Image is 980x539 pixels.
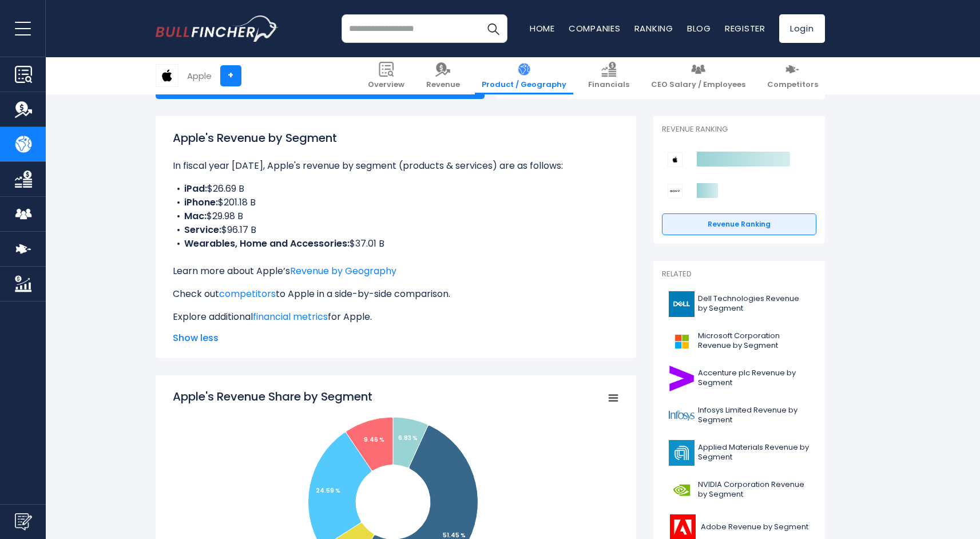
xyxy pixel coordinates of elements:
[173,129,619,146] h1: Apple's Revenue by Segment
[173,196,619,209] li: $201.18 B
[687,22,711,34] a: Blog
[173,287,619,301] p: Check out to Apple in a side-by-side comparison.
[662,288,816,320] a: Dell Technologies Revenue by Segment
[156,15,279,42] img: bullfincher logo
[316,486,340,495] tspan: 24.59 %
[662,125,816,134] p: Revenue Ranking
[698,294,810,314] span: Dell Technologies Revenue by Segment
[184,237,350,250] b: Wearables, Home and Accessories:
[184,196,218,209] b: iPhone:
[662,400,816,431] a: Infosys Limited Revenue by Segment
[219,287,276,300] a: competitors
[669,440,695,466] img: AMAT logo
[662,437,816,469] a: Applied Materials Revenue by Segment
[662,326,816,357] a: Microsoft Corporation Revenue by Segment
[156,15,279,42] a: Go to homepage
[644,57,752,94] a: CEO Salary / Employees
[530,22,555,34] a: Home
[156,65,178,86] img: AAPL logo
[173,182,619,196] li: $26.69 B
[767,80,818,90] span: Competitors
[698,331,810,351] span: Microsoft Corporation Revenue by Segment
[669,403,695,429] img: INFY logo
[668,184,683,199] img: Sony Group Corporation competitors logo
[173,389,372,405] tspan: Apple's Revenue Share by Segment
[398,434,418,442] tspan: 6.83 %
[173,209,619,223] li: $29.98 B
[173,237,619,251] li: $37.01 B
[701,522,808,532] span: Adobe Revenue by Segment
[187,69,212,82] div: Apple
[184,209,207,223] b: Mac:
[668,152,683,167] img: Apple competitors logo
[669,366,695,391] img: ACN logo
[779,14,825,43] a: Login
[698,480,810,500] span: NVIDIA Corporation Revenue by Segment
[760,57,825,94] a: Competitors
[698,443,810,462] span: Applied Materials Revenue by Segment
[634,22,673,34] a: Ranking
[725,22,765,34] a: Register
[173,310,619,324] p: Explore additional for Apple.
[669,328,695,354] img: MSFT logo
[662,269,816,279] p: Related
[173,159,619,173] p: In fiscal year [DATE], Apple's revenue by segment (products & services) are as follows:
[662,363,816,394] a: Accenture plc Revenue by Segment
[475,57,573,94] a: Product / Geography
[184,182,207,195] b: iPad:
[173,223,619,237] li: $96.17 B
[173,264,619,278] p: Learn more about Apple’s
[426,80,460,90] span: Revenue
[253,310,328,323] a: financial metrics
[569,22,621,34] a: Companies
[290,264,396,278] a: Revenue by Geography
[662,474,816,506] a: NVIDIA Corporation Revenue by Segment
[698,368,810,388] span: Accenture plc Revenue by Segment
[419,57,467,94] a: Revenue
[651,80,745,90] span: CEO Salary / Employees
[698,406,810,425] span: Infosys Limited Revenue by Segment
[588,80,629,90] span: Financials
[368,80,404,90] span: Overview
[669,291,695,317] img: DELL logo
[361,57,411,94] a: Overview
[662,213,816,235] a: Revenue Ranking
[581,57,636,94] a: Financials
[482,80,566,90] span: Product / Geography
[364,435,384,444] tspan: 9.46 %
[220,65,241,86] a: +
[173,331,619,345] span: Show less
[479,14,507,43] button: Search
[184,223,221,236] b: Service:
[669,477,695,503] img: NVDA logo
